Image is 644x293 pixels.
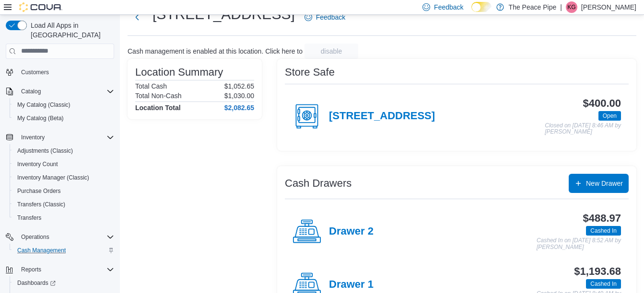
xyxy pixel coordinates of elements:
[13,212,114,224] span: Transfers
[13,113,114,124] span: My Catalog (Beta)
[13,145,77,157] a: Adjustments (Classic)
[537,237,621,250] p: Cashed In on [DATE] 8:52 AM by [PERSON_NAME]
[17,279,56,287] span: Dashboards
[583,98,621,109] h3: $400.00
[2,230,118,244] button: Operations
[13,212,45,224] a: Transfers
[509,1,557,13] p: The Peace Pipe
[128,8,147,27] button: Next
[224,104,254,112] h4: $2,082.65
[2,131,118,144] button: Inventory
[471,2,492,12] input: Dark Mode
[603,112,617,120] span: Open
[545,123,621,135] p: Closed on [DATE] 8:46 AM by [PERSON_NAME]
[13,245,114,256] span: Cash Management
[10,184,118,198] button: Purchase Orders
[10,211,118,225] button: Transfers
[13,99,74,111] a: My Catalog (Classic)
[17,247,66,254] span: Cash Management
[17,132,114,143] span: Inventory
[135,104,181,112] h4: Location Total
[581,1,636,13] p: [PERSON_NAME]
[583,213,621,224] h3: $488.97
[586,226,621,236] span: Cashed In
[590,280,617,288] span: Cashed In
[17,147,73,155] span: Adjustments (Classic)
[17,160,58,168] span: Inventory Count
[27,21,114,40] span: Load All Apps in [GEOGRAPHIC_DATA]
[21,134,45,141] span: Inventory
[2,65,118,79] button: Customers
[285,67,335,78] h3: Store Safe
[13,172,93,183] a: Inventory Manager (Classic)
[13,145,114,157] span: Adjustments (Classic)
[434,2,463,12] span: Feedback
[13,277,59,289] a: Dashboards
[17,132,48,143] button: Inventory
[10,112,118,125] button: My Catalog (Beta)
[135,92,182,100] h6: Total Non-Cash
[2,85,118,98] button: Catalog
[329,225,374,238] h4: Drawer 2
[301,8,349,27] a: Feedback
[574,266,621,277] h3: $1,193.68
[567,1,575,13] span: KG
[586,279,621,289] span: Cashed In
[10,276,118,290] a: Dashboards
[321,46,342,56] span: disable
[590,226,617,235] span: Cashed In
[21,88,41,95] span: Catalog
[316,12,345,22] span: Feedback
[17,264,45,275] button: Reports
[10,171,118,184] button: Inventory Manager (Classic)
[135,82,167,90] h6: Total Cash
[10,244,118,257] button: Cash Management
[17,187,61,195] span: Purchase Orders
[17,231,114,243] span: Operations
[135,67,223,78] h3: Location Summary
[224,82,254,90] p: $1,052.65
[285,178,351,189] h3: Cash Drawers
[13,199,114,210] span: Transfers (Classic)
[17,66,114,78] span: Customers
[13,158,114,170] span: Inventory Count
[19,2,62,12] img: Cova
[329,110,435,123] h4: [STREET_ADDRESS]
[13,99,114,111] span: My Catalog (Classic)
[224,92,254,100] p: $1,030.00
[569,174,629,193] button: New Drawer
[566,1,577,13] div: Katie Gordon
[17,101,70,109] span: My Catalog (Classic)
[17,214,41,222] span: Transfers
[2,263,118,276] button: Reports
[21,68,49,76] span: Customers
[13,245,70,256] a: Cash Management
[21,233,49,241] span: Operations
[128,47,303,55] p: Cash management is enabled at this location. Click here to
[17,67,53,78] a: Customers
[17,264,114,275] span: Reports
[598,111,621,121] span: Open
[304,44,358,59] button: disable
[13,158,62,170] a: Inventory Count
[13,277,114,289] span: Dashboards
[13,199,69,210] a: Transfers (Classic)
[13,172,114,183] span: Inventory Manager (Classic)
[586,179,623,188] span: New Drawer
[560,1,562,13] p: |
[17,174,89,181] span: Inventory Manager (Classic)
[17,231,53,243] button: Operations
[13,113,68,124] a: My Catalog (Beta)
[17,86,114,97] span: Catalog
[13,185,65,197] a: Purchase Orders
[10,158,118,171] button: Inventory Count
[10,98,118,112] button: My Catalog (Classic)
[17,86,45,97] button: Catalog
[329,279,374,291] h4: Drawer 1
[17,114,64,122] span: My Catalog (Beta)
[10,198,118,211] button: Transfers (Classic)
[21,266,41,273] span: Reports
[17,201,65,208] span: Transfers (Classic)
[13,185,114,197] span: Purchase Orders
